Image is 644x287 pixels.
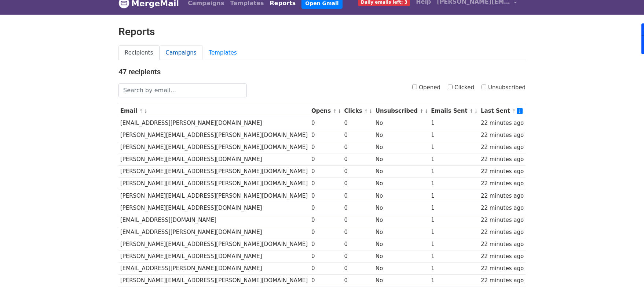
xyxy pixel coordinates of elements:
[343,238,374,250] td: 0
[479,105,526,117] th: Last Sent
[374,153,429,165] td: No
[343,129,374,141] td: 0
[118,67,526,76] h4: 47 recipients
[118,83,247,97] input: Search by email...
[374,202,429,214] td: No
[118,238,310,250] td: [PERSON_NAME][EMAIL_ADDRESS][PERSON_NAME][DOMAIN_NAME]
[429,190,479,202] td: 1
[310,226,343,238] td: 0
[118,262,310,275] td: [EMAIL_ADDRESS][PERSON_NAME][DOMAIN_NAME]
[118,26,526,38] h2: Reports
[144,108,148,114] a: ↓
[310,275,343,287] td: 0
[310,190,343,202] td: 0
[479,153,526,165] td: 22 minutes ago
[429,275,479,287] td: 1
[429,117,479,129] td: 1
[343,214,374,226] td: 0
[343,178,374,190] td: 0
[374,129,429,141] td: No
[429,238,479,250] td: 1
[412,85,417,89] input: Opened
[343,202,374,214] td: 0
[118,165,310,178] td: [PERSON_NAME][EMAIL_ADDRESS][PERSON_NAME][DOMAIN_NAME]
[374,178,429,190] td: No
[374,250,429,262] td: No
[448,83,474,92] label: Clicked
[118,250,310,262] td: [PERSON_NAME][EMAIL_ADDRESS][DOMAIN_NAME]
[479,262,526,275] td: 22 minutes ago
[374,141,429,153] td: No
[374,275,429,287] td: No
[479,202,526,214] td: 22 minutes ago
[412,83,440,92] label: Opened
[479,165,526,178] td: 22 minutes ago
[374,214,429,226] td: No
[369,108,373,114] a: ↓
[517,108,523,114] a: ↓
[343,275,374,287] td: 0
[343,117,374,129] td: 0
[474,108,478,114] a: ↓
[479,129,526,141] td: 22 minutes ago
[118,153,310,165] td: [PERSON_NAME][EMAIL_ADDRESS][DOMAIN_NAME]
[343,226,374,238] td: 0
[479,178,526,190] td: 22 minutes ago
[429,214,479,226] td: 1
[364,108,368,114] a: ↑
[310,250,343,262] td: 0
[374,165,429,178] td: No
[118,190,310,202] td: [PERSON_NAME][EMAIL_ADDRESS][PERSON_NAME][DOMAIN_NAME]
[343,105,374,117] th: Clicks
[429,141,479,153] td: 1
[118,141,310,153] td: [PERSON_NAME][EMAIL_ADDRESS][PERSON_NAME][DOMAIN_NAME]
[310,165,343,178] td: 0
[420,108,424,114] a: ↑
[469,108,473,114] a: ↑
[310,202,343,214] td: 0
[118,202,310,214] td: [PERSON_NAME][EMAIL_ADDRESS][DOMAIN_NAME]
[337,108,341,114] a: ↓
[479,238,526,250] td: 22 minutes ago
[607,252,644,287] iframe: Chat Widget
[343,165,374,178] td: 0
[118,214,310,226] td: [EMAIL_ADDRESS][DOMAIN_NAME]
[310,117,343,129] td: 0
[118,226,310,238] td: [EMAIL_ADDRESS][PERSON_NAME][DOMAIN_NAME]
[310,262,343,275] td: 0
[374,105,429,117] th: Unsubscribed
[479,250,526,262] td: 22 minutes ago
[374,117,429,129] td: No
[429,226,479,238] td: 1
[374,262,429,275] td: No
[429,178,479,190] td: 1
[479,226,526,238] td: 22 minutes ago
[374,238,429,250] td: No
[429,153,479,165] td: 1
[203,45,243,60] a: Templates
[310,214,343,226] td: 0
[118,178,310,190] td: [PERSON_NAME][EMAIL_ADDRESS][PERSON_NAME][DOMAIN_NAME]
[429,129,479,141] td: 1
[482,83,526,92] label: Unsubscribed
[479,275,526,287] td: 22 minutes ago
[343,141,374,153] td: 0
[429,202,479,214] td: 1
[118,105,310,117] th: Email
[343,153,374,165] td: 0
[424,108,428,114] a: ↓
[343,250,374,262] td: 0
[343,190,374,202] td: 0
[310,141,343,153] td: 0
[310,105,343,117] th: Opens
[512,108,516,114] a: ↑
[118,45,160,60] a: Recipients
[429,165,479,178] td: 1
[310,238,343,250] td: 0
[118,129,310,141] td: [PERSON_NAME][EMAIL_ADDRESS][PERSON_NAME][DOMAIN_NAME]
[448,85,453,89] input: Clicked
[118,117,310,129] td: [EMAIL_ADDRESS][PERSON_NAME][DOMAIN_NAME]
[429,250,479,262] td: 1
[333,108,337,114] a: ↑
